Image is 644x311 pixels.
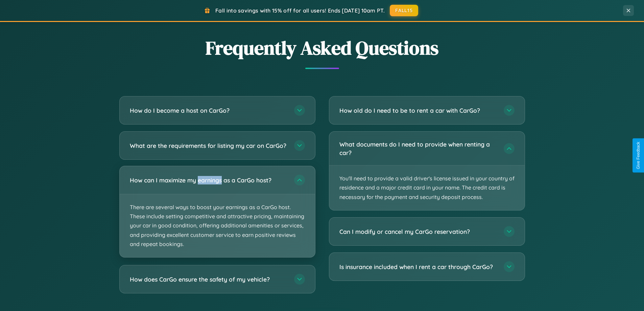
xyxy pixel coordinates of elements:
[130,141,287,150] h3: What are the requirements for listing my car on CarGo?
[390,5,418,16] button: FALL15
[339,106,497,115] h3: How old do I need to be to rent a car with CarGo?
[339,263,497,271] h3: Is insurance included when I rent a car through CarGo?
[130,106,287,115] h3: How do I become a host on CarGo?
[636,142,641,169] div: Give Feedback
[339,140,497,157] h3: What documents do I need to provide when renting a car?
[119,35,525,61] h2: Frequently Asked Questions
[329,165,525,210] p: You'll need to provide a valid driver's license issued in your country of residence and a major c...
[130,275,287,284] h3: How does CarGo ensure the safety of my vehicle?
[215,7,385,14] span: Fall into savings with 15% off for all users! Ends [DATE] 10am PT.
[130,176,287,184] h3: How can I maximize my earnings as a CarGo host?
[120,194,315,257] p: There are several ways to boost your earnings as a CarGo host. These include setting competitive ...
[339,227,497,236] h3: Can I modify or cancel my CarGo reservation?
